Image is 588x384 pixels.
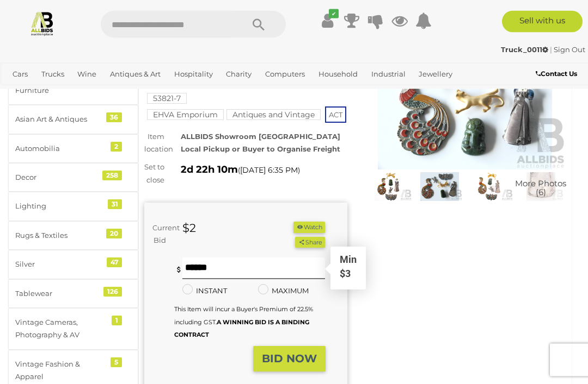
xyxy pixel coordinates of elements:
[320,11,336,30] a: ✔
[106,113,122,123] div: 36
[15,143,105,155] div: Automobilia
[550,45,552,54] span: |
[15,114,105,126] div: Asian Art & Antiques
[107,258,122,268] div: 47
[258,285,309,298] label: MAXIMUM
[325,107,346,123] span: ACT
[501,45,550,54] a: Truck_0011
[501,45,548,54] strong: Truck_0011
[8,309,138,350] a: Vintage Cameras, Photography & AV 1
[136,131,173,156] div: Item location
[147,110,224,121] mark: EHVA Emporium
[108,200,122,210] div: 31
[78,83,164,101] a: [GEOGRAPHIC_DATA]
[106,229,122,239] div: 20
[8,192,138,221] a: Lighting 31
[73,65,101,83] a: Wine
[8,105,138,134] a: Asian Art & Antiques 36
[262,352,317,366] strong: BID NOW
[170,65,217,83] a: Hospitality
[103,287,122,297] div: 126
[8,163,138,192] a: Decor 258
[536,68,580,80] a: Contact Us
[147,93,187,104] mark: 53821-7
[29,11,55,36] img: Allbids.com.au
[147,111,224,119] a: EHVA Emporium
[111,358,122,368] div: 5
[181,164,238,176] strong: 2d 22h 10m
[295,237,325,249] button: Share
[536,70,577,78] b: Contact Us
[518,173,563,202] img: Sterling Creole Lady Brooch, Hard stone Pendant, Pins and More
[111,142,122,152] div: 2
[226,111,321,119] a: Antiques and Vintage
[329,9,339,18] i: ✔
[515,179,566,197] span: More Photos (6)
[15,172,105,184] div: Decor
[226,110,321,121] mark: Antiques and Vintage
[42,83,73,101] a: Sports
[238,166,300,175] span: ( )
[222,65,256,83] a: Charity
[182,222,196,235] strong: $2
[174,306,313,339] small: This Item will incur a Buyer's Premium of 22.5% including GST.
[15,288,105,300] div: Tablewear
[174,319,309,339] b: A WINNING BID IS A BINDING CONTRACT
[144,222,174,248] div: Current Bid
[364,40,567,170] img: Sterling Creole Lady Brooch, Hard stone Pendant, Pins and More
[8,135,138,163] a: Automobilia 2
[8,222,138,250] a: Rugs & Textiles 20
[147,95,187,103] a: 53821-7
[417,173,462,202] img: Sterling Creole Lady Brooch, Hard stone Pendant, Pins and More
[8,65,32,83] a: Cars
[106,65,165,83] a: Antiques & Art
[182,285,227,298] label: INSTANT
[102,171,122,181] div: 258
[332,253,365,289] div: Min $3
[240,166,298,175] span: [DATE] 6:35 PM
[37,65,69,83] a: Trucks
[231,11,286,38] button: Search
[414,65,457,83] a: Jewellery
[468,173,513,202] img: Sterling Creole Lady Brooch, Hard stone Pendant, Pins and More
[181,133,340,141] strong: ALLBIDS Showroom [GEOGRAPHIC_DATA]
[367,65,410,83] a: Industrial
[554,45,585,54] a: Sign Out
[15,358,105,384] div: Vintage Fashion & Apparel
[181,145,340,154] strong: Local Pickup or Buyer to Organise Freight
[253,347,326,372] button: BID NOW
[15,200,105,213] div: Lighting
[261,65,309,83] a: Computers
[314,65,362,83] a: Household
[112,316,122,326] div: 1
[136,161,173,187] div: Set to close
[293,222,325,234] li: Watch this item
[8,280,138,309] a: Tablewear 126
[8,250,138,279] a: Silver 47
[293,222,325,234] button: Watch
[8,83,38,101] a: Office
[15,259,105,271] div: Silver
[502,11,583,33] a: Sell with us
[518,173,563,202] a: More Photos(6)
[15,317,105,342] div: Vintage Cameras, Photography & AV
[15,230,105,242] div: Rugs & Textiles
[366,173,412,202] img: Sterling Creole Lady Brooch, Hard stone Pendant, Pins and More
